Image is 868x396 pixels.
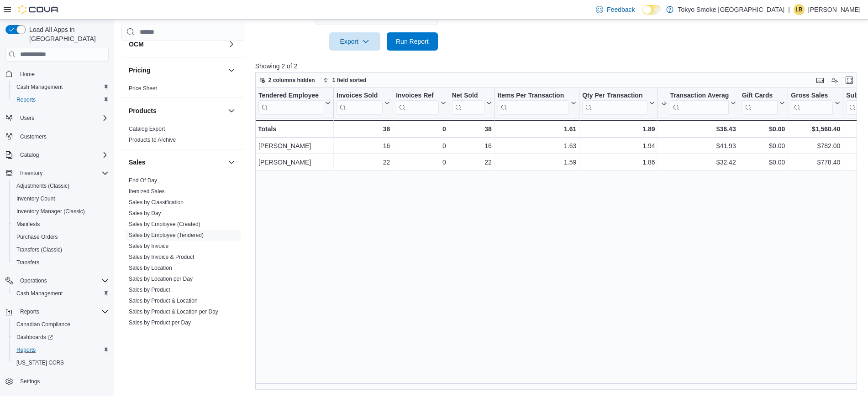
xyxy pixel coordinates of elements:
[9,356,112,369] button: [US_STATE] CCRS
[13,206,89,217] a: Inventory Manager (Classic)
[582,92,647,100] div: Qty Per Transaction
[396,92,438,100] div: Invoices Ref
[258,92,323,115] div: Tendered Employee
[129,66,224,75] button: Pricing
[320,75,370,86] button: 1 field sorted
[387,32,438,51] button: Run Report
[20,151,39,159] span: Catalog
[2,149,112,161] button: Catalog
[13,180,73,191] a: Adjustments (Classic)
[13,244,66,255] a: Transfers (Classic)
[268,77,315,84] span: 2 columns hidden
[16,233,58,241] span: Purchase Orders
[844,75,855,86] button: Enter fullscreen
[129,210,161,216] a: Sales by Day
[129,66,150,75] h3: Pricing
[497,92,569,115] div: Items Per Transaction
[337,123,390,134] div: 38
[791,92,840,115] button: Gross Sales
[13,94,109,105] span: Reports
[13,319,74,330] a: Canadian Compliance
[742,157,785,168] div: $0.00
[16,131,109,142] span: Customers
[9,192,112,205] button: Inventory Count
[582,141,655,152] div: 1.94
[582,92,655,115] button: Qty Per Transaction
[9,93,112,106] button: Reports
[129,231,204,239] span: Sales by Employee (Tendered)
[129,177,157,184] a: End Of Day
[9,180,112,192] button: Adjustments (Classic)
[13,82,109,93] span: Cash Management
[13,231,109,242] span: Purchase Orders
[258,141,331,152] div: [PERSON_NAME]
[9,231,112,243] button: Purchase Orders
[16,96,36,103] span: Reports
[129,125,165,133] span: Catalog Export
[396,92,446,115] button: Invoices Ref
[258,92,323,100] div: Tendered Employee
[18,5,59,14] img: Cova
[129,199,184,206] span: Sales by Classification
[396,92,438,115] div: Invoices Ref
[13,206,109,217] span: Inventory Manager (Classic)
[13,231,62,242] a: Purchase Orders
[13,357,109,368] span: Washington CCRS
[9,205,112,218] button: Inventory Manager (Classic)
[337,92,390,115] button: Invoices Sold
[129,254,194,260] a: Sales by Invoice & Product
[20,71,35,78] span: Home
[20,308,39,315] span: Reports
[9,256,112,269] button: Transfers
[129,199,184,206] a: Sales by Classification
[129,177,157,184] span: End Of Day
[329,32,380,51] button: Export
[742,123,785,134] div: $0.00
[796,4,803,15] span: LB
[129,286,170,293] span: Sales by Product
[16,346,36,354] span: Reports
[2,274,112,287] button: Operations
[9,218,112,231] button: Manifests
[26,25,109,43] span: Load All Apps in [GEOGRAPHIC_DATA]
[670,92,728,100] div: Transaction Average
[2,112,112,124] button: Users
[16,306,109,317] span: Reports
[13,94,39,105] a: Reports
[129,106,224,115] button: Products
[9,81,112,93] button: Cash Management
[226,39,237,50] button: OCM
[129,158,146,167] h3: Sales
[20,114,34,122] span: Users
[121,175,244,332] div: Sales
[16,221,40,228] span: Manifests
[16,149,109,160] span: Catalog
[16,83,63,91] span: Cash Management
[742,141,785,152] div: $0.00
[808,4,861,15] p: [PERSON_NAME]
[337,92,383,100] div: Invoices Sold
[129,265,172,271] a: Sales by Location
[129,308,218,315] span: Sales by Product & Location per Day
[16,334,53,341] span: Dashboards
[661,123,736,134] div: $36.43
[129,319,191,326] span: Sales by Product per Day
[16,208,85,215] span: Inventory Manager (Classic)
[791,141,840,152] div: $782.00
[13,357,68,368] a: [US_STATE] CCRS
[337,141,390,152] div: 16
[582,157,655,168] div: 1.86
[2,375,112,388] button: Settings
[13,345,109,355] span: Reports
[16,246,62,253] span: Transfers (Classic)
[20,170,42,177] span: Inventory
[129,221,200,228] span: Sales by Employee (Created)
[129,158,224,167] button: Sales
[9,287,112,300] button: Cash Management
[129,106,157,115] h3: Products
[129,85,157,92] span: Price Sheet
[20,133,47,140] span: Customers
[256,75,319,86] button: 2 columns hidden
[670,92,728,115] div: Transaction Average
